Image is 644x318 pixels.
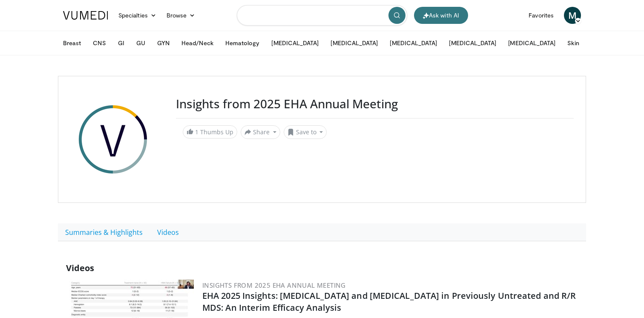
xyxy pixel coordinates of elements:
button: GYN [152,35,175,52]
a: Specialties [113,7,161,24]
h3: Insights from 2025 EHA Annual Meeting [176,97,574,111]
button: Share [241,125,280,139]
button: GI [113,35,129,52]
button: CNS [88,35,111,52]
img: VuMedi Logo [63,11,108,20]
button: Skin [562,35,584,52]
span: 1 [195,128,198,136]
a: Browse [161,7,201,24]
button: Breast [58,35,86,52]
span: Videos [66,262,94,274]
a: 1 Thumbs Up [183,125,237,139]
button: [MEDICAL_DATA] [325,35,383,52]
button: GU [131,35,150,52]
a: Videos [150,223,186,241]
button: Head/Neck [176,35,218,52]
button: [MEDICAL_DATA] [266,35,324,52]
input: Search topics, interventions [237,5,407,26]
a: Insights from 2025 EHA Annual Meeting [202,281,346,289]
button: [MEDICAL_DATA] [444,35,501,52]
button: Save to [284,125,327,139]
button: Hematology [220,35,265,52]
a: Favorites [523,7,559,24]
button: [MEDICAL_DATA] [385,35,442,52]
button: [MEDICAL_DATA] [503,35,561,52]
button: Ask with AI [414,7,468,24]
a: Summaries & Highlights [58,223,150,241]
a: M [564,7,581,24]
a: EHA 2025 Insights: [MEDICAL_DATA] and [MEDICAL_DATA] in Previously Untreated and R/R MDS: An Inte... [202,290,576,313]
